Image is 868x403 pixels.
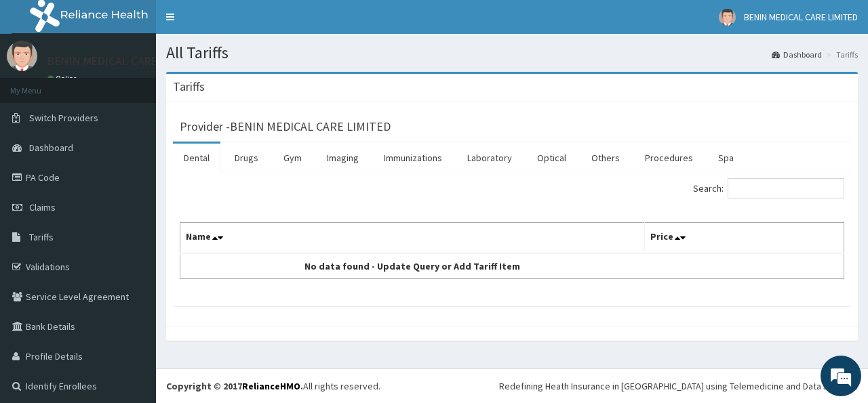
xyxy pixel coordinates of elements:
[29,142,73,154] span: Dashboard
[180,223,645,254] th: Name
[645,223,844,254] th: Price
[180,253,645,279] td: No data found - Update Query or Add Tariff Item
[180,121,391,133] h3: Provider - BENIN MEDICAL CARE LIMITED
[273,144,313,172] a: Gym
[499,379,858,393] div: Redefining Heath Insurance in [GEOGRAPHIC_DATA] using Telemedicine and Data Science!
[693,178,844,198] label: Search:
[634,144,704,172] a: Procedures
[71,76,228,93] div: Chat with us now
[772,49,822,60] a: Dashboard
[29,112,98,124] span: Switch Providers
[47,55,202,67] p: BENIN MEDICAL CARE LIMITED
[224,144,269,172] a: Drugs
[173,81,205,93] h3: Tariffs
[456,144,523,172] a: Laboratory
[580,144,631,172] a: Others
[823,49,858,60] li: Tariffs
[7,41,37,71] img: User Image
[373,144,453,172] a: Immunizations
[316,144,370,172] a: Imaging
[156,368,868,403] footer: All rights reserved.
[79,117,187,254] span: We're online!
[166,380,303,392] strong: Copyright © 2017 .
[25,68,55,102] img: d_794563401_company_1708531726252_794563401
[744,11,858,23] span: BENIN MEDICAL CARE LIMITED
[29,201,56,213] span: Claims
[47,74,80,83] a: Online
[7,263,258,311] textarea: Type your message and hit 'Enter'
[242,380,300,392] a: RelianceHMO
[707,144,745,172] a: Spa
[728,178,844,198] input: Search:
[719,9,736,26] img: User Image
[222,7,255,39] div: Minimize live chat window
[29,231,54,243] span: Tariffs
[166,44,858,62] h1: All Tariffs
[173,144,220,172] a: Dental
[526,144,577,172] a: Optical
